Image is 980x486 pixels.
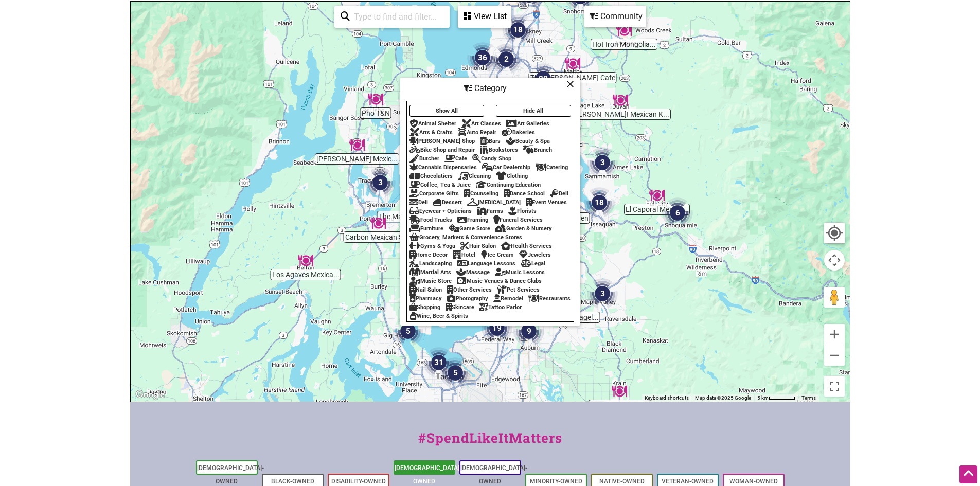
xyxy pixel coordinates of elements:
div: Food Trucks [409,217,452,223]
div: Ice Cream [480,251,514,258]
a: [DEMOGRAPHIC_DATA]-Owned [395,464,461,485]
div: Los Agaves Mexican Restaurant [298,253,313,268]
div: Cleaning [458,173,491,179]
div: Home Decor [409,251,448,258]
div: Florists [508,208,537,214]
a: Open this area in Google Maps (opens a new window) [133,388,167,402]
div: [PERSON_NAME] Shop [409,138,475,145]
div: Shopping [409,304,440,311]
div: Photography [447,295,488,302]
div: Bars [480,138,501,145]
input: Type to find and filter... [350,7,443,27]
button: Hide All [496,105,571,117]
div: Coffee, Tea & Juice [409,182,471,188]
div: Arts & Crafts [409,129,453,136]
a: Terms (opens in new tab) [801,395,816,401]
div: Pho T&N [368,92,383,107]
div: Pharmacy [409,295,442,302]
span: 5 km [757,395,769,401]
div: #SpendLikeItMatters [130,428,850,458]
div: Garden & Nursery [495,225,552,232]
button: Zoom in [824,324,845,345]
div: Hot Iron Mongolian Grill [616,23,632,38]
button: Keyboard shortcuts [645,394,689,402]
div: Music Store [409,278,452,284]
div: Filter by Community [584,6,646,27]
div: Wine, Beer & Spirits [409,313,468,319]
div: Hotel [453,251,475,258]
div: Auto Repair [458,129,496,136]
div: 19 [482,313,512,344]
div: Remodel [493,295,523,302]
button: Show All [409,105,485,117]
div: Bookstores [480,147,518,153]
div: Funeral Services [493,217,543,223]
div: Bakeries [502,129,535,136]
div: Dance School [504,190,545,197]
div: Hair Salon [460,243,496,249]
div: Moctezuma's Mexican Restaurant & Tequila Bar [349,137,365,153]
div: Carbon Mexican Steakhouse [370,215,386,231]
div: Dessert [433,199,462,206]
div: Music Lessons [495,269,545,276]
div: Cafe [444,155,467,162]
div: Restaurants [528,295,571,302]
button: Map Scale: 5 km per 48 pixels [754,394,798,402]
div: Chocolatiers [409,173,453,179]
div: Martial Arts [409,269,451,276]
div: Catering [536,164,568,171]
div: Car Dealership [482,164,530,171]
div: See a list of the visible businesses [458,6,511,28]
div: Amonos! Mexican Kitchen [613,93,628,108]
div: Continuing Education [476,182,541,188]
div: Candy Shop [472,155,511,162]
a: Minority-Owned [530,478,582,485]
div: Clothing [496,173,528,179]
div: Skincare [446,304,474,311]
div: Butcher [409,155,439,162]
div: Counseling [464,190,498,197]
div: 18 [503,14,533,45]
div: Brunch [523,147,552,153]
div: Nail Salon [409,286,442,293]
a: Disability-Owned [331,478,386,485]
div: 5 [440,357,471,388]
div: Legal [521,260,545,267]
img: Google [133,388,167,402]
a: Native-Owned [599,478,645,485]
div: Category [401,79,579,98]
div: Event Venues [526,199,567,206]
div: Gyms & Yoga [409,243,455,249]
div: 6 [662,197,693,228]
div: 20 [528,63,559,94]
div: 3 [365,167,396,198]
div: 5 [393,316,423,347]
div: Eyewear + Opticians [409,208,472,214]
div: Scroll Back to Top [959,465,977,483]
div: Type to search and filter [334,6,450,28]
div: Beauty & Spa [506,138,550,145]
div: Other Services [447,286,492,293]
div: Grocery, Markets & Convenience Stores [409,234,522,241]
div: Game Store [449,225,490,232]
button: Your Location [824,223,845,243]
div: Animal Shelter [409,120,456,127]
div: Bike Shop and Repair [409,147,475,153]
div: 18 [584,187,615,218]
div: 3 [587,278,618,309]
div: [MEDICAL_DATA] [467,199,521,206]
div: Tattoo Parlor [479,304,522,311]
div: Filter by category [400,78,580,326]
div: Jewelers [519,251,551,258]
div: Music Venues & Dance Clubs [457,278,542,284]
button: Toggle fullscreen view [823,375,846,398]
div: Community [585,7,645,26]
div: Cannabis Dispensaries [409,164,477,171]
div: Art Galleries [506,120,549,127]
div: 9 [513,316,544,347]
div: Farms [477,208,503,214]
div: Landscaping [409,260,452,267]
a: Woman-Owned [729,478,778,485]
a: Veteran-Owned [662,478,714,485]
div: Furniture [409,225,443,232]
